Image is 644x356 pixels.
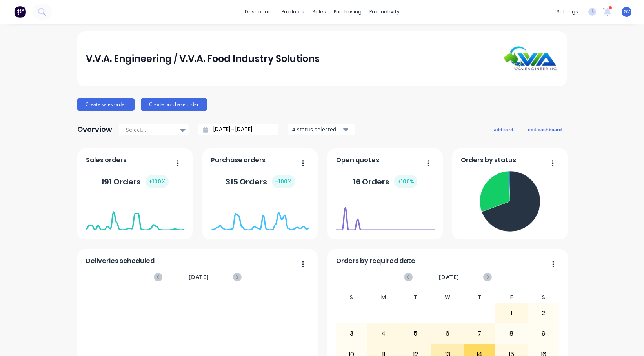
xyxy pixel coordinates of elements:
div: productivity [366,6,404,18]
div: F [495,292,528,303]
button: add card [489,124,518,134]
div: V.V.A. Engineering / V.V.A. Food Industry Solutions [86,51,320,67]
div: 4 status selected [292,125,342,133]
div: 3 [336,324,367,343]
span: Orders by required date [336,256,415,266]
div: 2 [528,303,559,323]
button: Create purchase order [141,98,207,111]
div: 16 Orders [353,175,417,188]
span: [DATE] [439,273,459,281]
img: V.V.A. Engineering / V.V.A. Food Industry Solutions [503,46,558,71]
div: Overview [77,122,112,137]
div: sales [308,6,330,18]
span: Orders by status [461,155,516,165]
span: Open quotes [336,155,379,165]
span: Sales orders [86,155,127,165]
div: M [367,292,400,303]
div: 315 Orders [226,175,295,188]
span: Deliveries scheduled [86,256,155,266]
div: 191 Orders [101,175,169,188]
div: S [336,292,368,303]
div: settings [553,6,582,18]
a: dashboard [241,6,278,18]
button: 4 status selected [288,124,355,135]
div: W [431,292,464,303]
span: GV [624,8,630,15]
div: 6 [432,324,463,343]
div: T [464,292,496,303]
div: 8 [496,324,527,343]
div: T [400,292,432,303]
button: edit dashboard [523,124,567,134]
div: + 100 % [146,175,169,188]
div: 4 [368,324,399,343]
div: products [278,6,308,18]
button: Create sales order [77,98,135,111]
div: 1 [496,303,527,323]
img: Factory [14,6,26,18]
div: + 100 % [272,175,295,188]
div: purchasing [330,6,366,18]
span: [DATE] [189,273,209,281]
div: 5 [400,324,431,343]
div: S [528,292,560,303]
span: Purchase orders [211,155,266,165]
div: 9 [528,324,559,343]
div: 7 [464,324,495,343]
div: + 100 % [394,175,417,188]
